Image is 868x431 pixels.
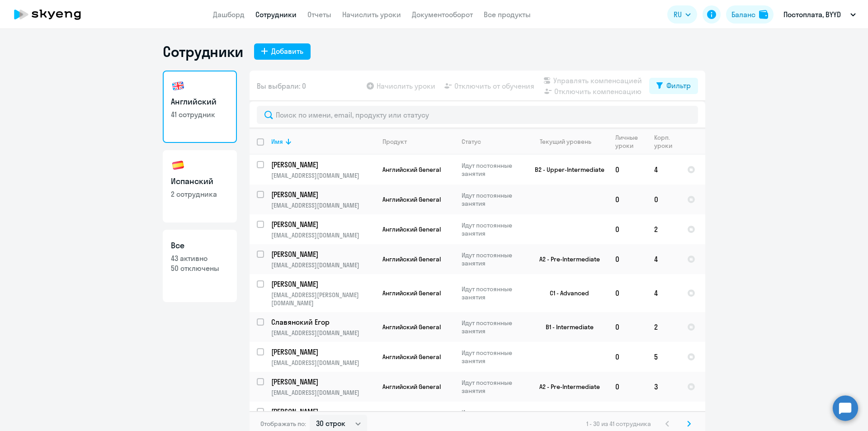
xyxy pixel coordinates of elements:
td: 4 [647,274,680,312]
td: 0 [608,342,647,372]
span: Отображать по: [260,420,306,428]
a: Английский41 сотрудник [163,71,237,143]
a: Испанский2 сотрудника [163,150,237,223]
td: 2 [647,312,680,342]
p: [PERSON_NAME] [271,219,373,229]
a: Дашборд [213,10,245,19]
span: Английский General [382,225,441,233]
div: Корп. уроки [654,133,679,150]
p: Идут постоянные занятия [462,161,524,178]
p: [EMAIL_ADDRESS][DOMAIN_NAME] [271,171,375,180]
a: [PERSON_NAME] [271,347,375,357]
td: 0 [647,185,680,214]
h1: Сотрудники [163,43,243,61]
td: 4 [647,155,680,185]
span: Английский General [382,383,441,391]
p: Идут постоянные занятия [462,191,524,208]
div: Имя [271,137,283,146]
p: [EMAIL_ADDRESS][DOMAIN_NAME] [271,388,375,397]
p: Идут постоянные занятия [462,251,524,267]
p: 43 активно [171,253,229,263]
p: Идут постоянные занятия [462,408,524,425]
p: [EMAIL_ADDRESS][DOMAIN_NAME] [271,261,375,269]
td: 0 [608,155,647,185]
p: [EMAIL_ADDRESS][DOMAIN_NAME] [271,201,375,209]
span: Английский General [382,289,441,297]
div: Статус [462,137,481,146]
p: Идут постоянные занятия [462,319,524,335]
td: 4 [647,244,680,274]
p: [EMAIL_ADDRESS][DOMAIN_NAME] [271,359,375,367]
td: 2 [647,214,680,244]
a: Документооборот [412,10,473,19]
p: [EMAIL_ADDRESS][DOMAIN_NAME] [271,231,375,239]
p: Идут постоянные занятия [462,285,524,301]
a: Сотрудники [255,10,297,19]
p: Постоплата, BYYD [783,9,841,20]
a: [PERSON_NAME] [271,189,375,199]
div: Имя [271,137,375,146]
span: Английский General [382,255,441,263]
img: balance [759,10,768,19]
a: [PERSON_NAME] [271,407,375,417]
a: [PERSON_NAME] [271,377,375,387]
div: Продукт [382,137,407,146]
p: Славянский Егор [271,317,373,327]
img: english [171,79,185,93]
p: Идут постоянные занятия [462,349,524,365]
span: Английский General [382,166,441,174]
p: [EMAIL_ADDRESS][DOMAIN_NAME] [271,329,375,337]
button: RU [667,5,697,24]
td: 0 [608,185,647,214]
p: Идут постоянные занятия [462,379,524,395]
p: 2 сотрудника [171,189,229,199]
button: Фильтр [649,78,698,94]
a: [PERSON_NAME] [271,249,375,259]
h3: Все [171,240,229,251]
input: Поиск по имени, email, продукту или статусу [257,106,698,124]
p: [PERSON_NAME] [271,377,373,387]
a: Все продукты [484,10,531,19]
td: 0 [608,214,647,244]
td: C1 - Advanced [524,274,608,312]
a: Все43 активно50 отключены [163,230,237,302]
p: Идут постоянные занятия [462,221,524,237]
p: [PERSON_NAME] [271,347,373,357]
div: Баланс [731,9,755,20]
a: [PERSON_NAME] [271,279,375,289]
td: 5 [647,342,680,372]
button: Балансbalance [726,5,774,24]
td: 0 [608,244,647,274]
img: spanish [171,158,185,173]
a: Начислить уроки [342,10,401,19]
div: Текущий уровень [540,137,591,146]
td: 3 [647,372,680,402]
p: [EMAIL_ADDRESS][PERSON_NAME][DOMAIN_NAME] [271,291,375,307]
div: Фильтр [666,80,691,91]
p: [PERSON_NAME] [271,279,373,289]
p: 41 сотрудник [171,109,229,119]
td: 0 [608,274,647,312]
span: RU [674,9,682,20]
span: Вы выбрали: 0 [257,81,306,91]
td: B2 - Upper-Intermediate [524,155,608,185]
div: Текущий уровень [531,137,608,146]
span: Английский General [382,195,441,204]
p: [PERSON_NAME] [271,249,373,259]
button: Добавить [254,43,311,60]
a: [PERSON_NAME] [271,160,375,170]
div: Личные уроки [615,133,646,150]
td: B1 - Intermediate [524,312,608,342]
a: [PERSON_NAME] [271,219,375,229]
span: Английский General [382,353,441,361]
td: 0 [608,312,647,342]
td: 0 [608,372,647,402]
a: Отчеты [307,10,331,19]
button: Постоплата, BYYD [779,4,860,25]
p: [PERSON_NAME] [271,160,373,170]
td: A2 - Pre-Intermediate [524,244,608,274]
h3: Испанский [171,175,229,187]
a: Славянский Егор [271,317,375,327]
div: Добавить [271,46,303,57]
